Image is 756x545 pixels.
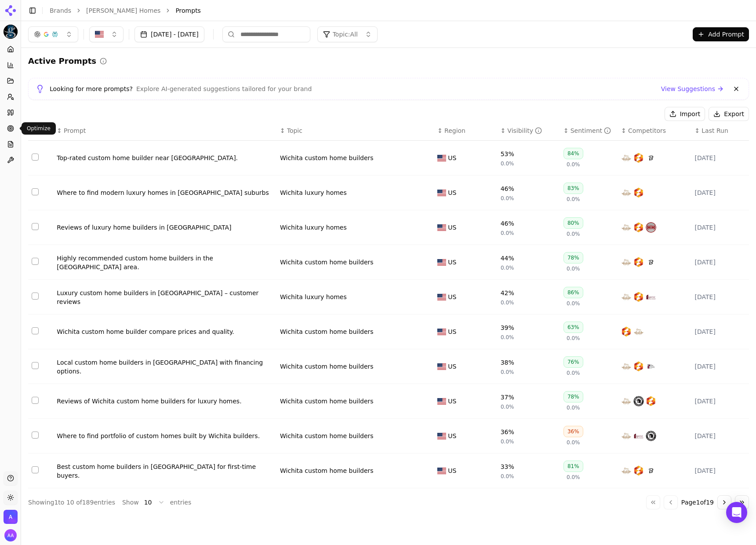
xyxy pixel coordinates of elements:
span: 0.0% [501,438,514,445]
th: Prompt [53,121,276,141]
span: 0.0% [567,161,580,168]
a: Reviews of luxury home builders in [GEOGRAPHIC_DATA] [57,223,273,232]
img: sharp homes [633,361,644,372]
div: ↕Competitors [621,126,687,135]
span: US [448,327,456,336]
span: 0.0% [567,439,580,446]
div: 39% [501,323,514,332]
div: Visibility [507,126,542,135]
span: Show [122,498,139,507]
span: 0.0% [567,196,580,203]
span: 0.0% [567,369,580,377]
img: sharp homes [633,257,644,267]
div: 76% [563,356,583,368]
a: Wichita custom home builders [280,362,374,371]
img: nies homes [633,326,644,337]
button: Select row 9 [32,432,39,439]
img: sharp homes [633,292,644,302]
a: Local custom home builders in [GEOGRAPHIC_DATA] with financing options. [57,358,273,376]
span: 0.0% [501,264,514,271]
span: Prompts [175,6,201,15]
div: [DATE] [695,362,745,371]
div: ↕Prompt [57,126,273,135]
img: nies homes [621,292,632,302]
a: Wichita luxury homes [280,223,347,232]
button: Select row 10 [32,466,39,473]
img: US flag [437,468,446,474]
div: 36% [501,428,514,436]
nav: breadcrumb [50,6,731,15]
button: Add Prompt [693,27,749,41]
img: wichita home works [646,153,656,163]
button: Select row 7 [32,362,39,369]
img: US flag [437,398,446,405]
div: 37% [501,393,514,402]
div: Showing 1 to 10 of 189 entries [28,498,115,507]
a: Wichita custom home builder compare prices and quality. [57,327,273,336]
div: 38% [501,358,514,367]
button: Open organization switcher [4,510,18,524]
div: Optimize [22,122,56,135]
span: US [448,362,456,371]
div: 78% [563,252,583,263]
div: 86% [563,287,583,298]
a: Brands [50,7,71,14]
img: US flag [437,190,446,196]
img: sharp homes [633,465,644,476]
span: 0.0% [501,195,514,202]
span: US [448,188,456,197]
img: sharp homes [633,153,644,163]
button: Dismiss banner [731,84,741,94]
div: ↕Last Run [695,126,745,135]
div: 53% [501,150,514,158]
span: US [448,293,456,301]
a: Luxury custom home builders in [GEOGRAPHIC_DATA] – customer reviews [57,289,273,306]
a: Highly recommended custom home builders in the [GEOGRAPHIC_DATA] area. [57,254,273,271]
div: Top-rated custom home builder near [GEOGRAPHIC_DATA]. [57,154,273,162]
img: Alp Aysan [4,529,17,541]
span: 0.0% [567,230,580,238]
div: [DATE] [695,258,745,267]
img: nies homes [621,396,632,406]
div: 42% [501,289,514,297]
div: ↕Visibility [501,126,556,135]
div: Wichita custom home builders [280,432,374,440]
img: superior homes [646,292,656,302]
span: 0.0% [567,335,580,342]
a: View Suggestions [661,84,724,93]
span: Competitors [628,126,666,135]
a: [PERSON_NAME] Homes [86,6,160,15]
span: US [448,258,456,267]
th: sentiment [560,121,618,141]
img: nies homes [621,153,632,163]
a: Wichita custom home builders [280,466,374,475]
div: 84% [563,148,583,159]
span: Prompt [64,126,86,135]
img: Admin [4,510,18,524]
img: US flag [437,329,446,335]
img: United States [95,30,104,39]
img: bob cook homes [646,361,656,372]
span: 0.0% [567,300,580,307]
img: nies homes [621,222,632,233]
img: sharp homes [633,187,644,198]
a: Wichita custom home builders [280,154,374,162]
div: Data table [28,121,749,488]
div: ↕Sentiment [563,126,614,135]
div: Wichita custom home builders [280,397,374,406]
div: [DATE] [695,223,745,232]
span: Looking for more prompts? [50,84,133,93]
span: 0.0% [567,265,580,272]
div: 46% [501,184,514,193]
img: Paul Gray Homes [4,25,18,39]
div: [DATE] [695,188,745,197]
img: US flag [437,259,446,266]
button: Export [709,107,749,121]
